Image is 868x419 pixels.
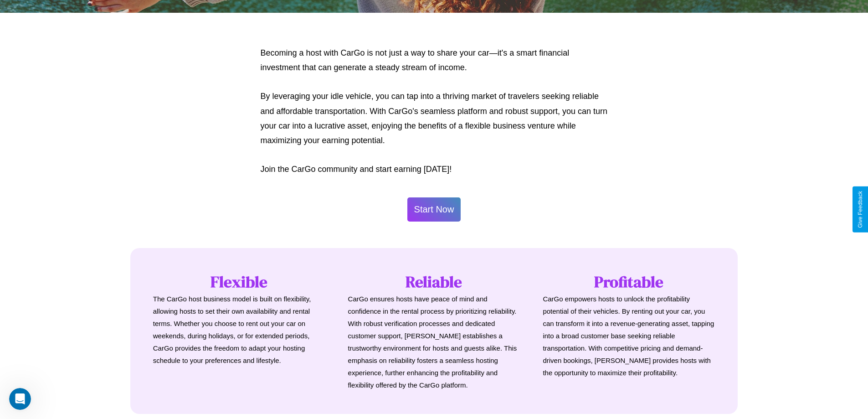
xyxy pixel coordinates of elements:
p: Becoming a host with CarGo is not just a way to share your car—it's a smart financial investment ... [261,46,608,75]
div: Give Feedback [857,191,863,228]
p: Join the CarGo community and start earning [DATE]! [261,162,608,176]
h1: Profitable [543,271,715,293]
button: Start Now [407,197,461,222]
h1: Flexible [153,271,325,293]
iframe: Intercom live chat [9,388,31,410]
p: CarGo ensures hosts have peace of mind and confidence in the rental process by prioritizing relia... [348,293,520,391]
p: The CarGo host business model is built on flexibility, allowing hosts to set their own availabili... [153,293,325,367]
h1: Reliable [348,271,520,293]
p: By leveraging your idle vehicle, you can tap into a thriving market of travelers seeking reliable... [261,89,608,148]
p: CarGo empowers hosts to unlock the profitability potential of their vehicles. By renting out your... [543,293,715,379]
